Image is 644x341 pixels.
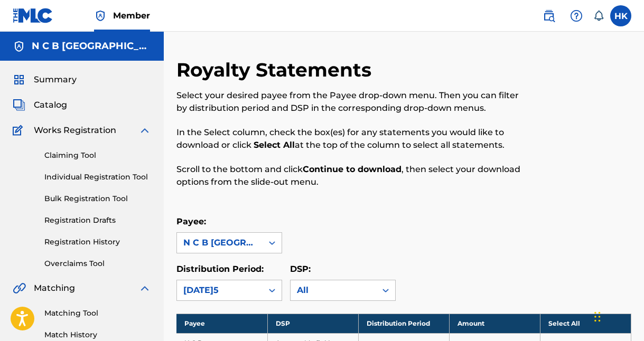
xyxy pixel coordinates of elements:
img: expand [138,124,151,137]
img: Works Registration [13,124,26,137]
a: Registration Drafts [44,215,151,226]
div: N C B [GEOGRAPHIC_DATA] [183,236,256,249]
div: Help [566,5,587,26]
div: Chat-widget [591,290,644,341]
a: Public Search [538,5,559,26]
img: Catalog [13,99,25,111]
img: Accounts [13,40,25,53]
th: Distribution Period [358,314,449,333]
span: Summary [34,73,77,86]
img: help [570,10,583,22]
img: expand [138,282,151,295]
label: Payee: [176,216,206,226]
img: search [543,10,555,22]
span: Catalog [34,99,67,111]
span: Matching [34,282,75,295]
div: Træk [594,301,601,333]
div: All [297,284,370,297]
th: Amount [449,314,540,333]
span: Works Registration [34,124,116,137]
a: Overclaims Tool [44,258,151,269]
label: DSP: [290,264,311,274]
a: SummarySummary [13,73,77,86]
img: Top Rightsholder [94,10,107,22]
th: Select All [540,314,631,333]
h2: Royalty Statements [176,58,377,82]
strong: Continue to download [303,164,402,174]
div: User Menu [610,5,631,26]
p: Scroll to the bottom and click , then select your download options from the slide-out menu. [176,163,527,188]
img: Summary [13,73,25,86]
span: Member [113,10,150,22]
label: Distribution Period: [176,264,264,274]
h5: N C B SCANDINAVIA [32,40,151,52]
img: MLC Logo [13,8,53,23]
a: Claiming Tool [44,150,151,161]
a: Registration History [44,236,151,248]
iframe: Resource Center [614,204,644,289]
div: Notifications [593,11,604,21]
th: Payee [176,314,267,333]
th: DSP [267,314,358,333]
a: Bulk Registration Tool [44,193,151,204]
a: Individual Registration Tool [44,172,151,183]
iframe: Chat Widget [591,290,644,341]
p: In the Select column, check the box(es) for any statements you would like to download or click at... [176,126,527,151]
strong: Select All [254,140,295,150]
img: Matching [13,282,26,295]
a: Matching Tool [44,308,151,319]
div: [DATE]5 [183,284,256,297]
a: Match History [44,329,151,340]
a: CatalogCatalog [13,99,67,111]
p: Select your desired payee from the Payee drop-down menu. Then you can filter by distribution peri... [176,89,527,115]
